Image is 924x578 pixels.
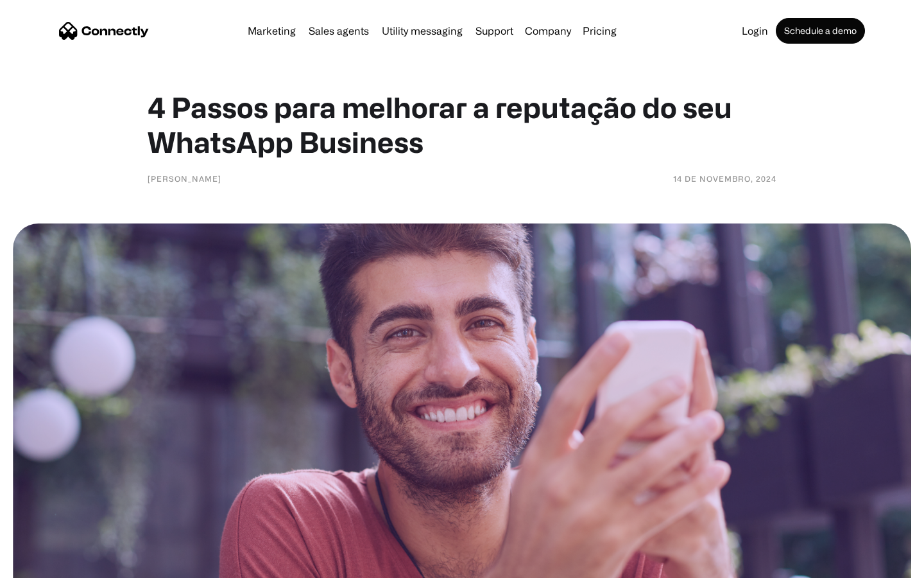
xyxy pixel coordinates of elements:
[776,18,865,44] a: Schedule a demo
[148,90,776,159] h1: 4 Passos para melhorar a reputação do seu WhatsApp Business
[243,26,301,36] a: Marketing
[673,172,776,185] div: 14 de novembro, 2024
[26,556,77,574] ul: Language list
[521,22,575,40] div: Company
[304,26,374,36] a: Sales agents
[377,26,468,36] a: Utility messaging
[577,26,622,36] a: Pricing
[148,172,221,185] div: [PERSON_NAME]
[737,26,773,36] a: Login
[13,556,77,574] aside: Language selected: English
[59,21,149,40] a: home
[525,22,571,40] div: Company
[470,26,518,36] a: Support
